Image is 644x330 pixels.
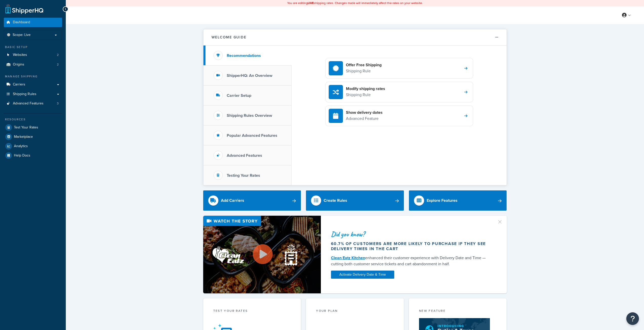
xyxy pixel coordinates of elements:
a: Analytics [4,142,62,151]
span: Shipping Rules [13,92,36,96]
span: Origins [13,62,24,67]
div: Did you know? [331,231,491,238]
div: 60.7% of customers are more likely to purchase if they see delivery times in the cart [331,241,491,251]
li: Websites [4,50,62,60]
a: Activate Delivery Date & Time [331,271,394,279]
h4: Offer Free Shipping [346,62,382,68]
h3: Testing Your Rates [227,173,260,178]
li: Advanced Features [4,99,62,108]
span: Analytics [14,144,28,148]
img: Video thumbnail [203,216,321,293]
div: New Feature [419,309,497,314]
div: Resources [4,117,62,122]
h3: ShipperHQ: An Overview [227,73,272,78]
h3: Advanced Features [227,153,262,158]
h3: Recommendations [227,53,261,58]
span: 2 [57,53,59,57]
p: Shipping Rule [346,68,382,74]
li: Origins [4,60,62,69]
span: Marketplace [14,135,33,139]
h4: Modify shipping rates [346,86,385,92]
div: Basic Setup [4,45,62,49]
div: enhanced their customer experience with Delivery Date and Time — cutting both customer service ti... [331,255,491,267]
span: 2 [57,62,59,67]
button: Open Resource Center [626,312,639,325]
h3: Shipping Rules Overview [227,113,272,118]
span: Websites [13,53,27,57]
p: Shipping Rule [346,92,385,98]
a: Explore Features [409,190,507,211]
p: Advanced Feature [346,115,383,122]
div: Create Rules [324,197,347,204]
span: Advanced Features [13,101,44,106]
div: Your Plan [316,309,394,314]
a: Shipping Rules [4,90,62,99]
span: Carriers [13,82,25,87]
a: Clean Eatz Kitchen [331,255,365,261]
a: Dashboard [4,18,62,27]
h4: Show delivery dates [346,110,383,115]
h3: Popular Advanced Features [227,133,277,138]
h2: Welcome Guide [212,35,246,39]
span: Dashboard [13,20,30,25]
span: Test Your Rates [14,125,38,130]
a: Create Rules [306,190,404,211]
a: Help Docs [4,151,62,160]
a: Test Your Rates [4,123,62,132]
a: Add Carriers [203,190,301,211]
button: Welcome Guide [203,29,507,46]
a: Advanced Features3 [4,99,62,108]
a: Websites2 [4,50,62,60]
span: 3 [57,101,59,106]
div: Explore Features [427,197,458,204]
a: Carriers [4,80,62,89]
div: Test your rates [213,309,291,314]
h3: Carrier Setup [227,93,251,98]
a: Marketplace [4,132,62,141]
a: Origins2 [4,60,62,69]
b: LIVE [308,1,314,5]
span: Help Docs [14,153,30,158]
div: Add Carriers [221,197,244,204]
div: Manage Shipping [4,74,62,79]
span: Scope: Live [13,33,31,37]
